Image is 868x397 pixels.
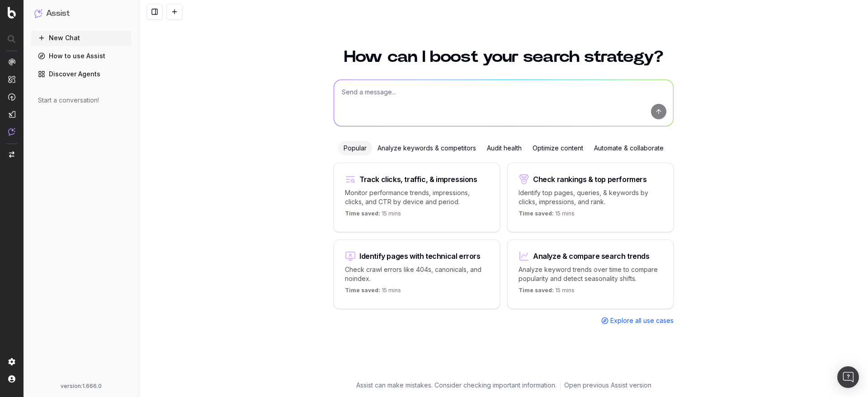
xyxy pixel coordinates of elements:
[519,287,554,294] span: Time saved:
[519,287,575,298] p: 15 mins
[9,151,14,158] img: Switch project
[519,265,662,283] p: Analyze keyword trends over time to compare popularity and detect seasonality shifts.
[34,383,128,390] div: version: 1.666.0
[31,49,132,63] a: How to use Assist
[334,49,674,65] h1: How can I boost your search strategy?
[356,381,557,390] p: Assist can make mistakes. Consider checking important information.
[345,287,380,294] span: Time saved:
[589,141,669,155] div: Automate & collaborate
[564,381,651,390] a: Open previous Assist version
[533,176,647,183] div: Check rankings & top performers
[8,128,15,135] img: Assist
[533,252,650,260] div: Analyze & compare search trends
[8,7,16,19] img: Botify logo
[38,96,124,105] div: Start a conversation!
[481,141,527,155] div: Audit health
[837,366,859,388] div: Open Intercom Messenger
[338,141,372,155] div: Popular
[519,210,554,217] span: Time saved:
[527,141,589,155] div: Optimize content
[34,7,128,20] button: Assist
[345,287,401,298] p: 15 mins
[519,210,575,221] p: 15 mins
[8,93,15,101] img: Activation
[31,67,132,81] a: Discover Agents
[8,58,15,65] img: Analytics
[610,316,674,325] span: Explore all use cases
[8,375,15,383] img: My account
[359,252,481,260] div: Identify pages with technical errors
[8,111,15,118] img: Studio
[372,141,481,155] div: Analyze keywords & competitors
[34,9,42,18] img: Assist
[601,316,674,325] a: Explore all use cases
[8,358,15,365] img: Setting
[345,188,489,206] p: Monitor performance trends, impressions, clicks, and CTR by device and period.
[345,210,401,221] p: 15 mins
[46,7,70,20] h1: Assist
[31,31,132,45] button: New Chat
[8,75,15,83] img: Intelligence
[345,265,489,283] p: Check crawl errors like 404s, canonicals, and noindex.
[359,176,477,183] div: Track clicks, traffic, & impressions
[345,210,380,217] span: Time saved:
[519,188,662,206] p: Identify top pages, queries, & keywords by clicks, impressions, and rank.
